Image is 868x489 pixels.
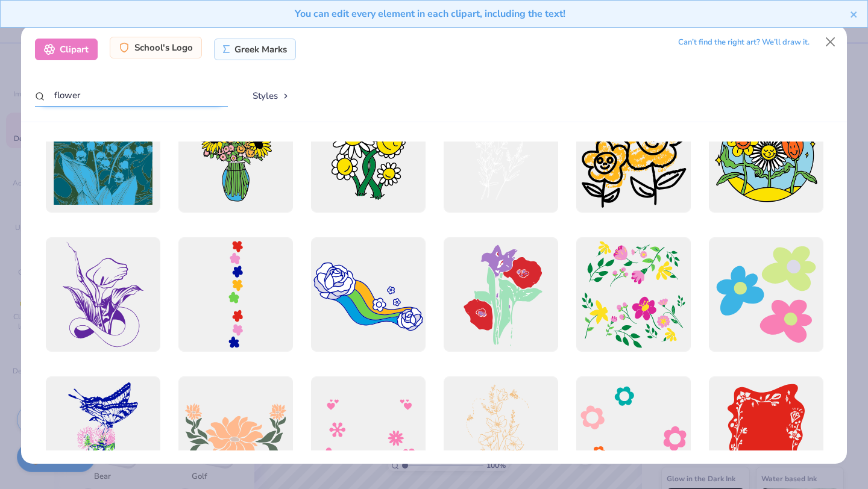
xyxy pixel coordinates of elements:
[35,39,98,60] div: Clipart
[678,32,810,53] div: Can’t find the right art? We’ll draw it.
[850,7,858,21] button: close
[35,84,228,107] input: Search by name
[10,7,850,21] div: You can edit every element in each clipart, including the text!
[819,30,842,53] button: Close
[240,84,303,107] button: Styles
[110,37,202,58] div: School's Logo
[214,39,297,60] div: Greek Marks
